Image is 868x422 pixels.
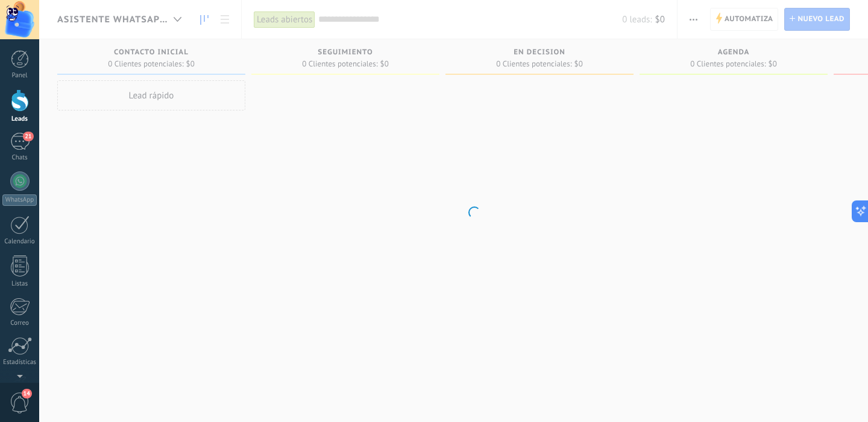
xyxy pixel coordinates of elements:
[2,238,37,246] div: Calendario
[23,132,33,141] span: 21
[2,280,37,288] div: Listas
[2,319,37,327] div: Correo
[22,389,32,398] span: 14
[2,154,37,162] div: Chats
[2,115,37,123] div: Leads
[2,72,37,80] div: Panel
[2,194,37,206] div: WhatsApp
[2,359,37,366] div: Estadísticas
